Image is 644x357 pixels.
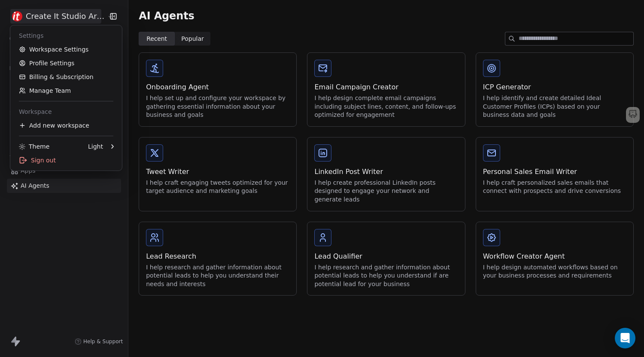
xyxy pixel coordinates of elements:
div: Theme [19,142,49,151]
div: Add new workspace [14,119,118,132]
a: Manage Team [14,84,118,98]
div: Workspace [14,105,118,119]
a: Profile Settings [14,56,118,70]
div: Sign out [14,153,118,167]
a: Workspace Settings [14,43,118,56]
div: Light [88,142,103,151]
div: Settings [14,29,118,43]
a: Billing & Subscription [14,70,118,84]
